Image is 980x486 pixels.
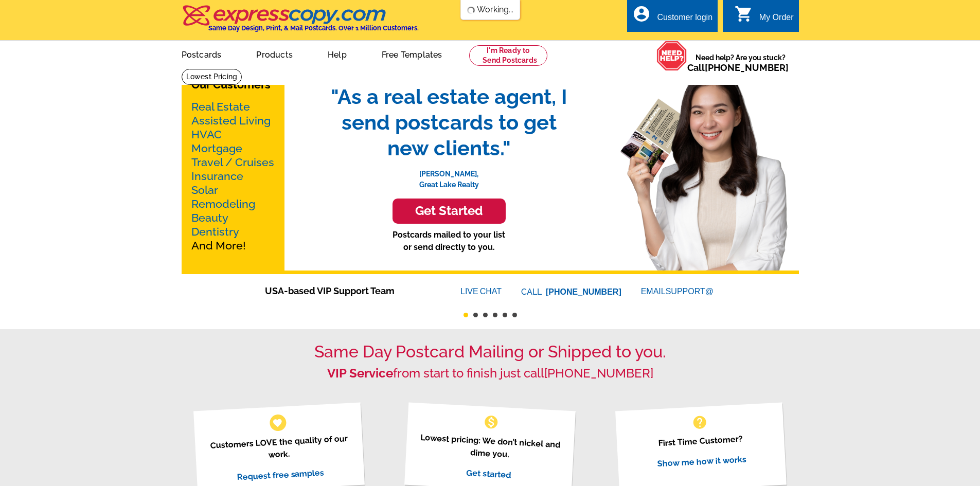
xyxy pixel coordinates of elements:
[320,161,578,190] p: [PERSON_NAME], Great Lake Realty
[460,285,480,298] font: LIVE
[493,313,497,317] button: 4 of 6
[657,454,746,469] a: Show me how it works
[327,366,393,381] strong: VIP Service
[237,467,325,482] a: Request free samples
[503,313,507,317] button: 5 of 6
[521,286,543,298] font: CALL
[191,170,243,183] a: Insurance
[467,6,475,14] img: loading...
[208,24,419,32] h4: Same Day Design, Print, & Mail Postcards. Over 1 Million Customers.
[191,184,218,196] a: Solar
[206,432,352,464] p: Customers LOVE the quality of our work.
[460,287,502,296] a: LIVECHAT
[165,42,238,66] a: Postcards
[473,313,478,317] button: 2 of 6
[632,11,712,24] a: account_circle Customer login
[483,313,488,317] button: 3 of 6
[240,42,309,66] a: Products
[466,467,511,480] a: Get started
[191,156,274,169] a: Travel / Cruises
[191,100,275,253] p: And More!
[191,100,250,113] a: Real Estate
[405,204,493,219] h3: Get Started
[311,42,363,66] a: Help
[182,342,799,362] h1: Same Day Postcard Mailing or Shipped to you.
[705,62,789,73] a: [PHONE_NUMBER]
[735,11,794,24] a: shopping_cart My Order
[657,13,712,27] div: Customer login
[272,417,283,428] span: favorite
[632,5,651,23] i: account_circle
[483,414,500,430] span: monetization_on
[628,431,773,451] p: First Time Customer?
[641,287,715,296] a: EMAILSUPPORT@
[365,42,459,66] a: Free Templates
[191,142,242,155] a: Mortgage
[320,199,578,224] a: Get Started
[191,128,222,141] a: HVAC
[182,12,419,32] a: Same Day Design, Print, & Mail Postcards. Over 1 Million Customers.
[544,366,653,381] a: [PHONE_NUMBER]
[512,313,517,317] button: 6 of 6
[687,62,789,73] span: Call
[320,229,578,254] p: Postcards mailed to your list or send directly to you.
[464,313,468,317] button: 1 of 6
[691,414,708,430] span: help
[320,84,578,161] span: "As a real estate agent, I send postcards to get new clients."
[687,52,794,73] span: Need help? Are you stuck?
[735,5,753,23] i: shopping_cart
[656,41,687,71] img: help
[182,366,799,381] h2: from start to finish just call
[417,431,563,463] p: Lowest pricing: We don’t nickel and dime you.
[666,285,715,298] font: SUPPORT@
[546,287,621,296] a: [PHONE_NUMBER]
[191,197,255,210] a: Remodeling
[191,225,239,238] a: Dentistry
[191,211,228,224] a: Beauty
[191,114,271,127] a: Assisted Living
[759,13,794,27] div: My Order
[265,284,430,298] span: USA-based VIP Support Team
